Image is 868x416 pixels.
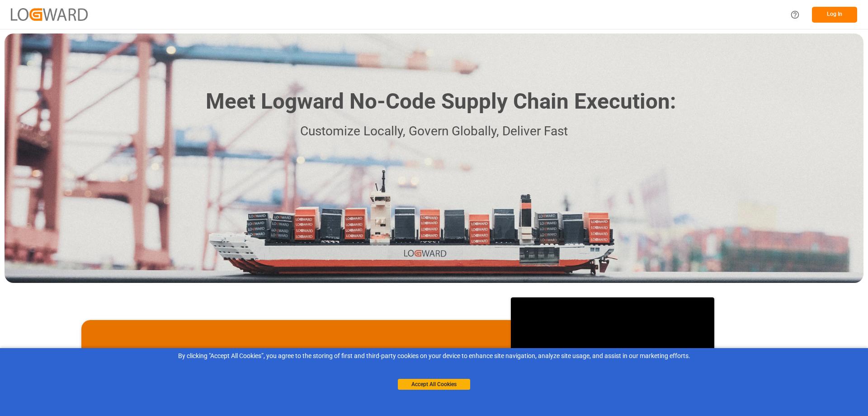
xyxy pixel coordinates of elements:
button: Log In [812,7,857,23]
img: Logward_new_orange.png [11,8,88,20]
h1: Meet Logward No-Code Supply Chain Execution: [206,86,676,118]
div: By clicking "Accept All Cookies”, you agree to the storing of first and third-party cookies on yo... [6,351,862,361]
button: Help Center [785,5,805,25]
p: Customize Locally, Govern Globally, Deliver Fast [192,121,676,142]
button: Accept All Cookies [398,379,470,390]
